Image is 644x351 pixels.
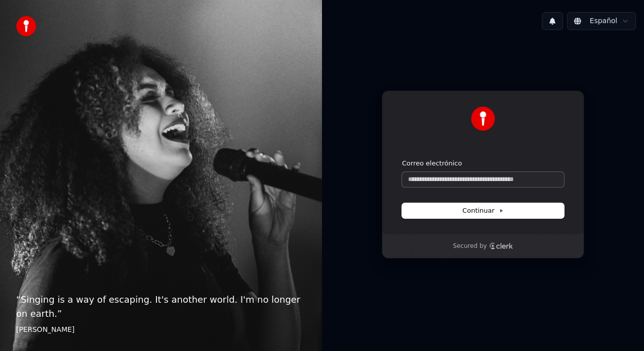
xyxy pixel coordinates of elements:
a: Clerk logo [489,242,513,249]
span: Continuar [462,206,504,215]
img: Youka [471,107,495,131]
footer: [PERSON_NAME] [16,325,306,335]
img: youka [16,16,36,36]
p: “ Singing is a way of escaping. It's another world. I'm no longer on earth. ” [16,293,306,321]
p: Secured by [453,242,487,250]
button: Continuar [402,203,564,218]
label: Correo electrónico [402,159,462,168]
